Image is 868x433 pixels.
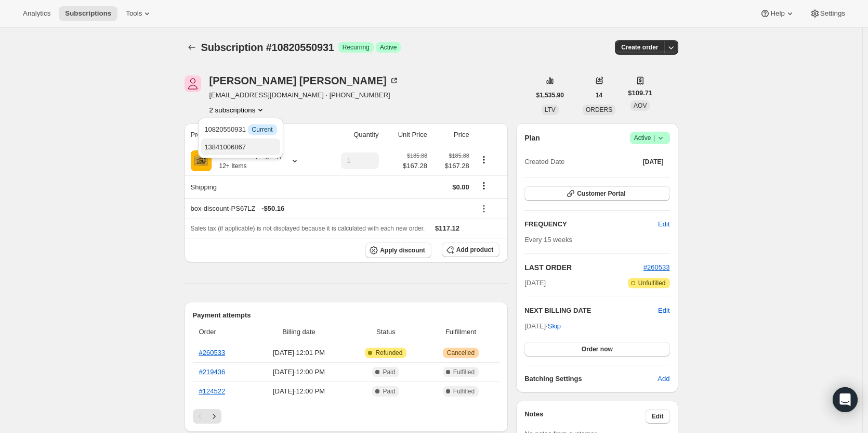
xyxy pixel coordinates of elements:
[449,152,469,159] small: $185.88
[476,154,492,165] button: Product actions
[375,349,402,357] span: Refunded
[524,157,564,167] span: Created Date
[254,386,344,397] span: [DATE] · 12:00 PM
[433,161,469,171] span: $167.28
[536,91,564,99] span: $1,535.90
[435,224,459,232] span: $117.12
[23,9,50,18] span: Analytics
[350,327,422,337] span: Status
[530,88,570,103] button: $1,535.90
[615,40,664,55] button: Create order
[524,278,546,288] span: [DATE]
[833,387,858,412] div: Open Intercom Messenger
[524,409,646,424] h3: Notes
[383,368,395,376] span: Paid
[524,186,669,201] button: Customer Portal
[403,161,427,171] span: $167.28
[199,387,226,395] a: #124522
[596,91,602,99] span: 14
[524,322,561,330] span: [DATE] ·
[207,409,221,424] button: Next
[582,345,613,353] span: Order now
[254,367,344,377] span: [DATE] · 12:00 PM
[254,348,344,358] span: [DATE] · 12:01 PM
[261,203,284,214] span: - $50.16
[452,183,469,191] span: $0.00
[321,123,382,146] th: Quantity
[209,90,399,100] span: [EMAIL_ADDRESS][DOMAIN_NAME] · [PHONE_NUMBER]
[193,321,252,343] th: Order
[380,246,425,254] span: Apply discount
[453,368,475,376] span: Fulfilled
[201,121,280,137] button: 10820550931 InfoCurrent
[548,321,561,332] span: Skip
[754,6,801,21] button: Help
[456,246,493,254] span: Add product
[365,243,431,258] button: Apply discount
[524,305,658,316] h2: NEXT BILLING DATE
[428,327,493,337] span: Fulfillment
[628,88,652,98] span: $109.71
[476,180,492,192] button: Shipping actions
[634,102,647,109] span: AOV
[185,123,322,146] th: Product
[524,342,669,356] button: Order now
[204,125,277,133] span: 10820550931
[193,409,500,424] nav: Pagination
[804,6,851,21] button: Settings
[65,9,111,18] span: Subscriptions
[589,88,609,103] button: 14
[209,75,399,86] div: [PERSON_NAME] [PERSON_NAME]
[185,175,322,198] th: Shipping
[120,6,159,21] button: Tools
[442,243,499,257] button: Add product
[430,123,472,146] th: Price
[524,236,572,244] span: Every 15 weeks
[191,150,212,171] img: product img
[191,203,469,214] div: box-discount-PS67LZ
[634,133,666,143] span: Active
[652,216,676,233] button: Edit
[380,43,397,52] span: Active
[201,138,280,155] button: 13841006867
[643,263,670,271] a: #260533
[17,6,57,21] button: Analytics
[524,133,540,143] h2: Plan
[252,125,273,134] span: Current
[621,43,658,52] span: Create order
[643,262,670,273] button: #260533
[651,371,676,387] button: Add
[254,327,344,337] span: Billing date
[191,225,425,232] span: Sales tax (if applicable) is not displayed because it is calculated with each new order.
[209,105,266,115] button: Product actions
[586,106,612,113] span: ORDERS
[652,412,664,421] span: Edit
[524,219,658,230] h2: FREQUENCY
[637,155,670,169] button: [DATE]
[542,318,567,335] button: Skip
[383,387,395,396] span: Paid
[382,123,430,146] th: Unit Price
[658,219,669,230] span: Edit
[343,43,370,52] span: Recurring
[545,106,556,113] span: LTV
[657,374,669,384] span: Add
[204,143,246,151] span: 13841006867
[638,279,666,287] span: Unfulfilled
[453,387,475,396] span: Fulfilled
[524,374,657,384] h6: Batching Settings
[577,189,625,198] span: Customer Portal
[770,9,784,18] span: Help
[643,158,664,166] span: [DATE]
[126,9,142,18] span: Tools
[199,368,226,376] a: #219436
[407,152,427,159] small: $185.88
[201,42,334,53] span: Subscription #10820550931
[820,9,845,18] span: Settings
[658,305,669,316] button: Edit
[524,262,643,273] h2: LAST ORDER
[59,6,117,21] button: Subscriptions
[185,75,201,92] span: Jessica Lee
